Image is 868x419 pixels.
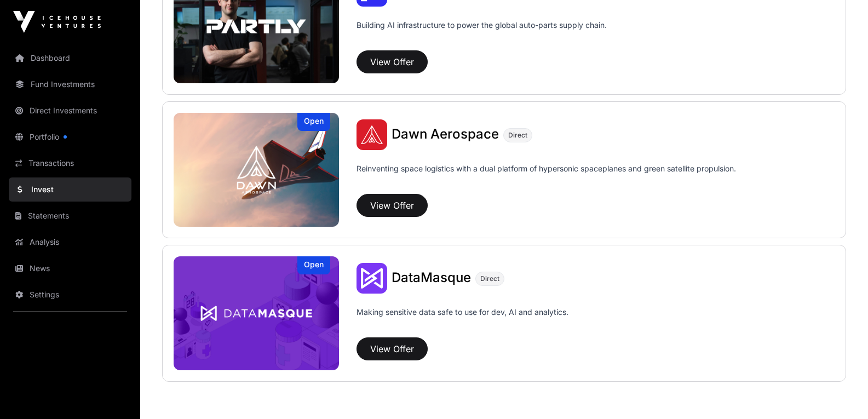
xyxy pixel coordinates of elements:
a: Dawn Aerospace [392,128,499,142]
p: Building AI infrastructure to power the global auto-parts supply chain. [357,20,607,46]
button: View Offer [357,50,428,73]
img: DataMasque [174,256,339,370]
p: Making sensitive data safe to use for dev, AI and analytics. [357,307,568,333]
a: DataMasque [392,271,471,285]
button: View Offer [357,194,428,217]
span: Direct [480,274,499,283]
a: News [9,256,131,280]
img: DataMasque [357,263,387,294]
span: Direct [508,131,527,140]
div: Open [297,113,330,131]
span: DataMasque [392,269,471,285]
div: Open [297,256,330,274]
iframe: Chat Widget [813,366,868,419]
span: Dawn Aerospace [392,126,499,142]
a: Dawn AerospaceOpen [174,113,339,227]
a: Transactions [9,151,131,175]
a: Settings [9,283,131,307]
a: Analysis [9,230,131,254]
a: Fund Investments [9,72,131,96]
a: DataMasqueOpen [174,256,339,370]
a: Direct Investments [9,99,131,123]
img: Icehouse Ventures Logo [13,11,101,33]
a: Portfolio [9,125,131,149]
a: Invest [9,177,131,202]
img: Dawn Aerospace [357,119,387,150]
img: Dawn Aerospace [174,113,339,227]
a: Statements [9,204,131,228]
button: View Offer [357,337,428,360]
p: Reinventing space logistics with a dual platform of hypersonic spaceplanes and green satellite pr... [357,163,736,190]
a: Dashboard [9,46,131,70]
